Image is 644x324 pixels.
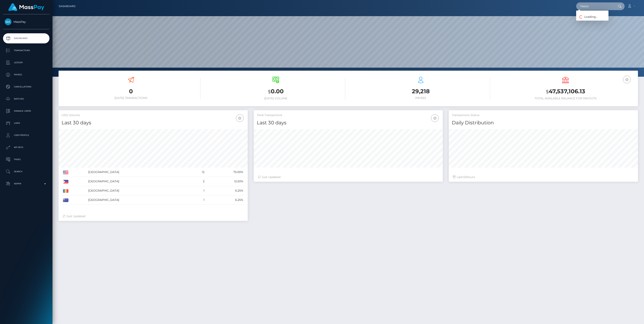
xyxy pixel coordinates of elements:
p: User Profile [5,132,48,138]
a: API Keys [3,142,49,152]
p: API Keys [5,144,48,150]
td: 6.25% [206,186,245,195]
img: MassPay Logo [8,3,44,11]
p: Admin [5,181,48,187]
h4: Last 30 days [257,119,440,126]
small: $ [268,89,271,94]
span: Loading... [576,15,598,19]
p: Payees [5,72,48,78]
a: Manage Users [3,106,49,116]
p: Ledger [5,60,48,66]
img: RO.png [63,189,68,193]
p: Cancellations [5,84,48,90]
h5: Total Transactions [257,113,440,117]
a: Batches [3,94,49,104]
div: Just Updated [63,214,244,218]
input: Search... [576,2,614,10]
h5: Transactions Status [452,113,635,117]
p: Batches [5,96,48,102]
h5: USD Volume [62,113,245,117]
h4: Daily Distribution [452,119,635,126]
h3: 47,537,106.13 [496,87,635,96]
h3: 29,218 [351,87,490,95]
img: AU.png [63,198,68,202]
a: Cancellations [3,82,49,92]
span: MassPay [3,20,49,24]
span: 120 [463,175,467,179]
a: User Profile [3,130,49,140]
img: PH.png [63,180,68,183]
h3: 0 [62,87,200,95]
h4: Last 30 days [62,119,245,126]
img: US.png [63,171,68,174]
p: Dashboard [5,35,48,41]
div: Last hours [453,175,634,179]
a: Admin [3,179,49,189]
td: 1 [189,195,206,205]
td: 12.50% [206,177,245,186]
div: Just Updated [258,175,439,179]
a: Payees [3,70,49,80]
a: Ledger [3,58,49,68]
img: MassPay [5,18,12,25]
h6: [DATE] Transactions [62,96,200,100]
a: Links [3,118,49,128]
small: $ [546,89,549,94]
td: 12 [189,168,206,177]
a: Dashboard [59,2,76,10]
td: 2 [189,177,206,186]
a: Search [3,167,49,177]
a: Dashboard [3,33,49,43]
td: [GEOGRAPHIC_DATA] [87,195,189,205]
p: Manage Users [5,108,48,114]
p: Transactions [5,47,48,53]
h3: 0.00 [207,87,345,96]
td: [GEOGRAPHIC_DATA] [87,177,189,186]
td: 6.25% [206,195,245,205]
p: Search [5,169,48,175]
td: 75.00% [206,168,245,177]
h6: Total Available Balance for Payouts [496,97,635,100]
td: 1 [189,186,206,195]
td: [GEOGRAPHIC_DATA] [87,186,189,195]
a: Transactions [3,45,49,56]
h6: [DATE] Volume [207,97,345,100]
h6: Payees [351,96,490,100]
p: Taxes [5,156,48,163]
a: Taxes [3,154,49,165]
p: Links [5,120,48,126]
td: [GEOGRAPHIC_DATA] [87,168,189,177]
